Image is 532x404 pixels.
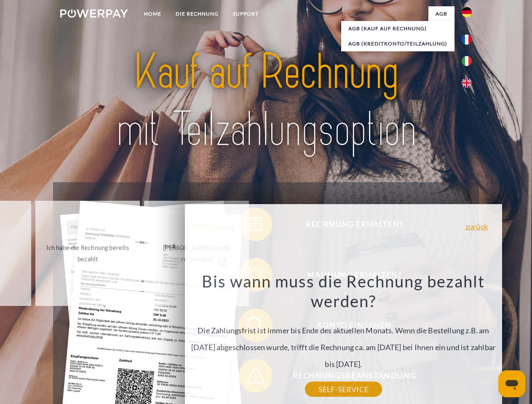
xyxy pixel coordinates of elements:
a: agb [428,6,454,21]
div: Ich habe die Rechnung bereits bezahlt [40,242,135,265]
img: fr [462,35,472,45]
a: Home [137,6,168,21]
a: SUPPORT [226,6,266,21]
img: logo-powerpay-white.svg [60,9,128,18]
a: AGB (Kreditkonto/Teilzahlung) [341,36,454,51]
img: de [462,7,472,17]
a: zurück [465,223,488,230]
div: Die Zahlungsfrist ist immer bis Ende des aktuellen Monats. Wenn die Bestellung z.B. am [DATE] abg... [190,271,497,389]
iframe: Schaltfläche zum Öffnen des Messaging-Fensters [498,370,525,397]
img: title-powerpay_de.svg [80,40,452,161]
a: SELF-SERVICE [305,382,382,397]
img: en [462,78,472,88]
a: DIE RECHNUNG [168,6,226,21]
h3: Bis wann muss die Rechnung bezahlt werden? [190,271,497,311]
div: [PERSON_NAME] wurde retourniert [149,242,244,265]
a: AGB (Kauf auf Rechnung) [341,21,454,36]
img: it [462,56,472,66]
